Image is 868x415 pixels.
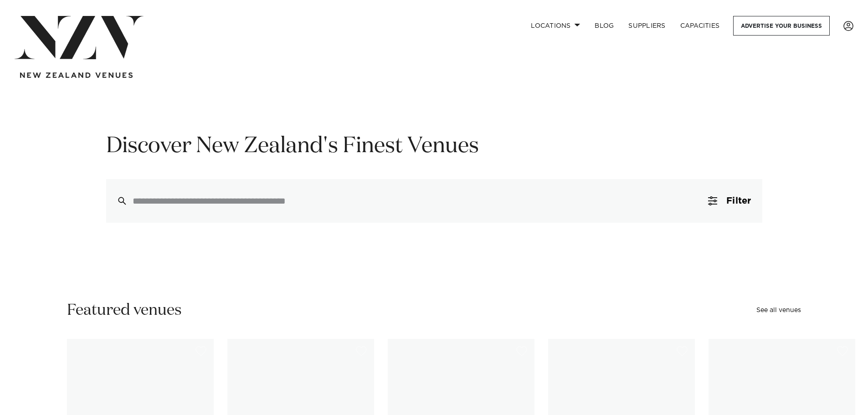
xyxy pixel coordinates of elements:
a: Locations [524,16,587,36]
button: Filter [697,179,762,223]
img: new-zealand-venues-text.png [20,72,133,78]
h2: Featured venues [67,300,182,321]
a: Advertise your business [733,16,830,36]
img: nzv-logo.png [15,16,144,59]
h1: Discover New Zealand's Finest Venues [106,132,762,161]
a: See all venues [756,307,801,313]
span: Filter [726,196,751,205]
a: SUPPLIERS [621,16,673,36]
a: BLOG [587,16,621,36]
a: Capacities [673,16,727,36]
